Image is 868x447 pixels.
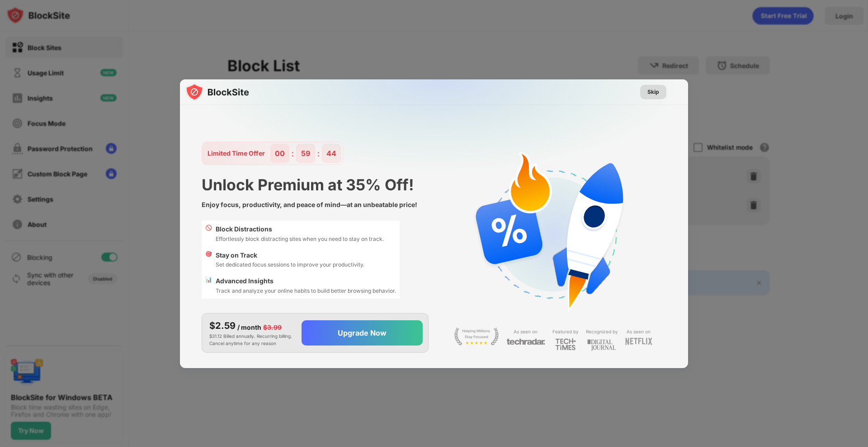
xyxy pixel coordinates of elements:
div: As seen on [627,327,651,336]
div: $2.59 [209,319,236,332]
div: Advanced Insights [216,276,396,286]
img: light-techradar.svg [506,338,545,346]
img: light-stay-focus.svg [454,327,499,346]
div: $3.99 [263,323,282,332]
div: Track and analyze your online habits to build better browsing behavior. [216,286,396,295]
div: As seen on [514,327,538,336]
div: / month [237,323,261,332]
div: Featured by [552,327,579,336]
div: Upgrade Now [338,328,387,337]
div: Skip [647,88,659,97]
div: Set dedicated focus sessions to improve your productivity. [216,260,364,269]
div: 📊 [205,276,212,295]
img: light-netflix.svg [625,338,652,345]
div: Recognized by [586,327,618,336]
img: light-digital-journal.svg [587,338,616,353]
div: $31.12 Billed annually. Recurring billing. Cancel anytime for any reason [209,319,294,347]
img: gradient.svg [185,79,693,258]
img: light-techtimes.svg [555,338,576,350]
div: 🎯 [205,250,212,269]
